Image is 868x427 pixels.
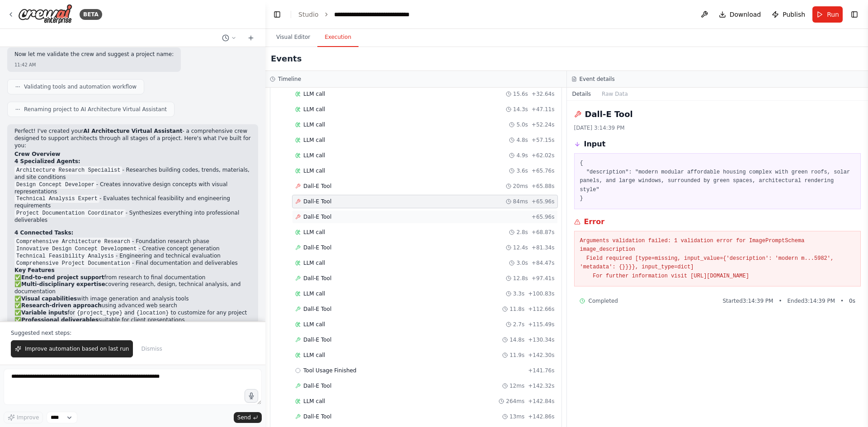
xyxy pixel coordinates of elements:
[303,275,331,282] span: Dall-E Tool
[509,413,524,420] span: 13ms
[303,198,331,205] span: Dall-E Tool
[788,297,835,305] span: Ended 3:14:39 PM
[516,152,528,159] span: 4.9s
[528,382,554,389] span: + 142.32s
[14,151,60,157] strong: Crew Overview
[303,413,331,420] span: Dall-E Tool
[11,329,255,337] p: Suggested next steps:
[513,244,528,251] span: 12.4s
[768,6,809,23] button: Publish
[509,336,524,343] span: 14.8s
[532,213,555,221] span: + 65.96s
[237,414,251,421] span: Send
[271,52,302,65] h2: Events
[303,321,325,328] span: LLM call
[14,181,251,196] li: - Creates innovative design concepts with visual representations
[528,336,554,343] span: + 130.34s
[141,345,162,352] span: Dismiss
[596,88,633,100] button: Raw Data
[137,340,166,357] button: Dismiss
[11,340,133,357] button: Improve automation based on last run
[513,183,528,190] span: 20ms
[303,167,325,174] span: LLM call
[303,382,331,389] span: Dall-E Tool
[75,309,124,317] code: {project_type}
[528,398,554,405] span: + 142.84s
[532,90,555,98] span: + 32.64s
[303,183,331,190] span: Dall-E Tool
[574,124,861,131] div: [DATE] 3:14:39 PM
[303,336,331,343] span: Dall-E Tool
[532,136,555,144] span: + 57.15s
[532,259,555,267] span: + 84.47s
[513,321,524,328] span: 2.7s
[244,33,258,43] button: Start a new chat
[303,152,325,159] span: LLM call
[80,9,102,20] div: BETA
[778,297,782,305] span: •
[298,11,319,18] a: Studio
[848,8,861,21] button: Show right sidebar
[509,305,524,313] span: 11.8s
[21,296,77,302] strong: Visual capabilities
[14,209,126,217] code: Project Documentation Coordinator
[532,106,555,113] span: + 47.11s
[14,230,73,236] strong: 4 Connected Tasks:
[83,128,182,134] strong: AI Architecture Virtual Assistant
[14,267,55,273] strong: Key Features
[14,181,96,189] code: Design Concept Developer
[303,106,325,113] span: LLM call
[589,297,618,305] span: Completed
[17,414,39,421] span: Improve
[14,158,80,164] strong: 4 Specialized Agents:
[14,260,251,267] li: - Final documentation and deliverables
[513,275,528,282] span: 12.8s
[303,259,325,267] span: LLM call
[516,121,528,128] span: 5.0s
[303,352,325,359] span: LLM call
[234,412,262,423] button: Send
[317,28,359,47] button: Execution
[24,106,167,113] span: Renaming project to AI Architecture Virtual Assistant
[584,139,606,150] h3: Input
[513,290,524,297] span: 3.3s
[513,106,528,113] span: 14.3s
[722,297,773,305] span: Started 3:14:39 PM
[134,309,170,317] code: {location}
[532,275,555,282] span: + 97.41s
[528,321,554,328] span: + 115.49s
[528,367,554,374] span: + 141.76s
[532,121,555,128] span: + 52.24s
[532,152,555,159] span: + 62.02s
[14,245,251,253] li: - Creative concept generation
[580,75,615,83] h3: Event details
[580,159,855,203] pre: { "description": "modern modular affordable housing complex with green roofs, solar panels, and l...
[14,195,99,203] code: Technical Analysis Expert
[14,195,251,210] li: - Evaluates technical feasibility and engineering requirements
[532,229,555,236] span: + 68.87s
[14,245,138,253] code: Innovative Design Concept Development
[532,244,555,251] span: + 81.34s
[580,237,855,281] pre: Arguments validation failed: 1 validation error for ImagePromptSchema image_description Field req...
[849,297,855,305] span: 0 s
[303,290,325,297] span: LLM call
[812,6,843,23] button: Run
[245,389,258,403] button: Click to speak your automation idea
[516,229,528,236] span: 2.8s
[585,108,633,121] h2: Dall-E Tool
[532,183,555,190] span: + 65.88s
[271,8,283,21] button: Hide left sidebar
[278,75,301,83] h3: Timeline
[532,198,555,205] span: + 65.96s
[14,238,251,245] li: - Foundation research phase
[513,198,528,205] span: 84ms
[14,51,174,58] p: Now let me validate the crew and suggest a project name:
[14,252,116,260] code: Technical Feasibility Analysis
[14,259,132,267] code: Comprehensive Project Documentation
[14,253,251,260] li: - Engineering and technical evaluation
[509,382,524,389] span: 12ms
[14,238,132,246] code: Comprehensive Architecture Research
[584,216,605,227] h3: Error
[528,305,554,313] span: + 112.66s
[14,167,251,181] li: - Researches building codes, trends, materials, and site conditions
